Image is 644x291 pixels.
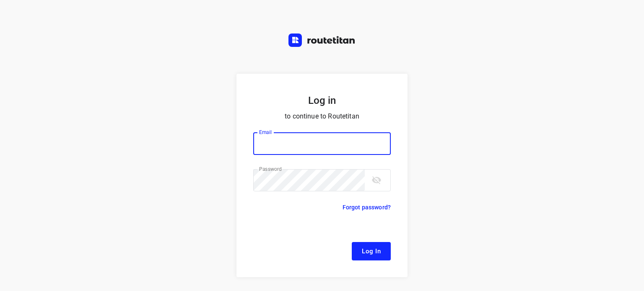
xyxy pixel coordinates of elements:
[352,242,391,260] button: Log In
[288,33,356,47] img: Routetitan
[368,172,385,188] button: toggle password visibility
[343,202,391,212] p: Forgot password?
[253,94,391,107] h5: Log in
[362,246,381,257] span: Log In
[253,111,391,122] p: to continue to Routetitan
